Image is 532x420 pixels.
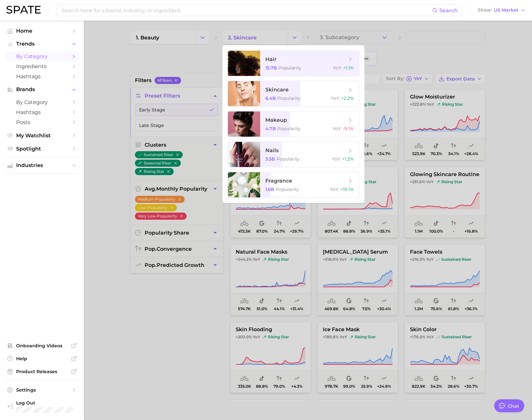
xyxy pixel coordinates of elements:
button: Industries [5,161,79,170]
span: Ingredients [16,63,68,69]
span: Spotlight [16,146,68,152]
span: Popularity [277,126,301,131]
span: Trends [16,41,68,47]
span: Popularity [277,95,301,101]
span: Home [16,28,68,34]
span: nails [265,147,279,153]
span: by Category [16,53,68,59]
span: Search [439,7,458,14]
button: ShowUS Market [476,6,527,15]
span: makeup [265,117,287,123]
span: YoY : [332,156,341,162]
img: SPATE [6,6,41,14]
span: YoY : [331,95,340,101]
a: Hashtags [5,107,79,117]
button: Brands [5,85,79,94]
a: Spotlight [5,144,79,154]
span: My Watchlist [16,132,68,139]
span: Popularity [278,65,302,71]
span: YoY : [333,65,342,71]
a: by Category [5,51,79,61]
span: +1.2% [342,156,354,162]
span: Hashtags [16,109,68,115]
span: +2.2% [341,95,354,101]
a: Hashtags [5,71,79,81]
span: skincare [265,87,289,93]
span: Popularity [276,156,300,162]
span: Industries [16,163,68,168]
span: Show [478,8,492,12]
span: Settings [16,387,68,393]
a: My Watchlist [5,131,79,141]
span: Help [16,356,68,362]
span: hair [265,56,277,62]
button: Trends [5,39,79,49]
a: Product Releases [5,367,79,376]
span: YoY : [332,126,342,131]
span: 6.4b [265,95,276,101]
a: Help [5,354,79,363]
span: Log Out [16,400,78,406]
span: Popularity [276,186,299,192]
ul: Change Category [222,45,364,203]
span: YoY : [330,186,339,192]
span: Product Releases [16,369,68,374]
span: Onboarding Videos [16,343,68,349]
span: by Category [16,99,68,105]
a: Settings [5,385,79,395]
a: Posts [5,117,79,127]
span: 4.7b [265,126,276,131]
span: 1.6b [265,186,274,192]
a: Onboarding Videos [5,341,79,351]
span: US Market [494,8,518,12]
input: Search here for a brand, industry, or ingredient [61,5,432,16]
a: Home [5,26,79,36]
span: +19.1% [340,186,354,192]
a: by Category [5,97,79,107]
a: Log out. Currently logged in with e-mail kateri.lucas@axbeauty.com. [5,398,79,415]
span: fragrance [265,178,292,184]
span: Posts [16,119,68,125]
span: Brands [16,87,68,92]
span: Hashtags [16,73,68,79]
a: Ingredients [5,61,79,71]
span: 15.7b [265,65,277,71]
span: 3.5b [265,156,275,162]
span: +1.1% [343,65,354,71]
span: -9.1% [343,126,354,131]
